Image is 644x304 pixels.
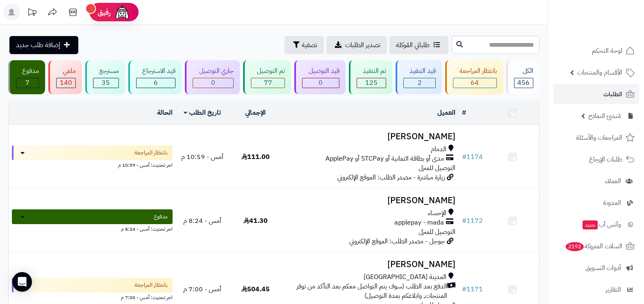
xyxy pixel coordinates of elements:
[605,175,621,187] span: العملاء
[293,60,347,94] a: قيد التوصيل 0
[462,216,467,226] span: #
[565,240,622,252] span: السلات المتروكة
[589,154,622,165] span: طلبات الإرجاع
[211,78,215,88] span: 0
[582,219,621,230] span: وآتس آب
[394,60,444,94] a: قيد التنفيذ 2
[56,66,75,76] div: ملغي
[419,163,455,173] span: التوصيل للمنزل
[357,78,386,88] div: 125
[193,78,233,88] div: 0
[585,262,621,274] span: أدوات التسويق
[181,152,223,162] span: أمس - 10:59 م
[364,272,446,282] span: المدينة [GEOGRAPHIC_DATA]
[184,108,221,118] a: تاريخ الطلب
[462,152,483,162] a: #1174
[93,78,118,88] div: 35
[16,40,60,50] span: إضافة طلب جديد
[514,66,533,76] div: الكل
[419,227,455,237] span: التوصيل للمنزل
[553,128,639,147] a: المراجعات والأسئلة
[84,60,127,94] a: مسترجع 35
[183,284,221,294] span: أمس - 7:00 م
[245,108,266,118] a: الإجمالي
[47,60,83,94] a: ملغي 140
[7,60,47,94] a: مدفوع 7
[102,78,110,88] span: 35
[566,242,584,251] span: 2192
[12,293,173,301] div: اخر تحديث: أمس - 7:00 م
[404,78,435,88] div: 2
[583,220,598,229] span: جديد
[134,281,168,289] span: بانتظار المراجعة
[453,66,496,76] div: بانتظار المراجعة
[553,280,639,299] a: التقارير
[22,4,42,23] a: تحديثات المنصة
[303,78,339,88] div: 0
[347,60,394,94] a: تم التنفيذ 125
[16,66,39,76] div: مدفوع
[357,66,386,76] div: تم التنفيذ
[183,60,241,94] a: جاري التوصيل 0
[365,78,378,88] span: 125
[157,108,173,118] a: الحالة
[553,236,639,256] a: السلات المتروكة2192
[553,150,639,169] a: طلبات الإرجاع
[345,40,380,50] span: تصدير الطلبات
[428,209,446,218] span: الإحساء
[251,66,285,76] div: تم التوصيل
[553,84,639,104] a: الطلبات
[285,196,455,205] h3: [PERSON_NAME]
[285,282,447,301] span: الدفع بعد الطلب (سوف يتم التواصل معكم بعد التأكد من توفر المنتجات, وابلاغكم بمدة التوصيل)
[462,284,467,294] span: #
[241,152,270,162] span: 111.00
[251,78,284,88] div: 77
[588,110,621,122] span: مُنشئ النماذج
[154,213,168,221] span: مدفوع
[243,216,268,226] span: 41.30
[394,218,444,227] span: applepay - mada
[302,40,317,50] span: تصفية
[462,152,467,162] span: #
[396,40,430,50] span: طلباتي المُوكلة
[553,193,639,213] a: المدونة
[553,258,639,278] a: أدوات التسويق
[553,171,639,191] a: العملاء
[431,145,446,154] span: الدمام
[471,78,479,88] span: 64
[93,66,119,76] div: مسترجع
[284,36,324,54] button: تصفية
[403,66,436,76] div: قيد التنفيذ
[462,284,483,294] a: #1171
[183,216,221,226] span: أمس - 8:24 م
[577,67,622,78] span: الأقسام والمنتجات
[9,36,78,54] a: إضافة طلب جديد
[12,224,173,233] div: اخر تحديث: أمس - 8:24 م
[264,78,272,88] span: 77
[553,41,639,61] a: لوحة التحكم
[25,78,30,88] span: 7
[12,160,173,169] div: اخر تحديث: أمس - 10:59 م
[16,78,39,88] div: 7
[193,66,233,76] div: جاري التوصيل
[462,216,483,226] a: #1172
[418,78,422,88] span: 2
[285,132,455,141] h3: [PERSON_NAME]
[285,260,455,269] h3: [PERSON_NAME]
[588,19,636,36] img: logo-2.png
[154,78,158,88] span: 6
[553,215,639,234] a: وآتس آبجديد
[603,197,621,209] span: المدونة
[302,66,339,76] div: قيد التوصيل
[517,78,530,88] span: 456
[444,60,504,94] a: بانتظار المراجعة 64
[137,78,175,88] div: 6
[453,78,496,88] div: 64
[603,88,622,100] span: الطلبات
[462,108,466,118] a: #
[12,272,32,292] div: Open Intercom Messenger
[127,60,183,94] a: قيد الاسترجاع 6
[241,284,270,294] span: 504.45
[325,154,444,163] span: مدى أو بطاقة ائتمانية أو STCPay أو ApplePay
[576,132,622,143] span: المراجعات والأسئلة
